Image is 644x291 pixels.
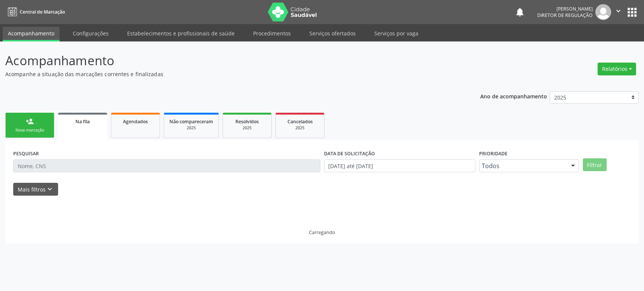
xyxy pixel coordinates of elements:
div: 2025 [281,125,319,131]
span: Cancelados [287,118,313,125]
span: Todos [482,162,563,170]
label: PESQUISAR [13,148,39,159]
p: Acompanhamento [5,51,449,70]
a: Procedimentos [248,27,296,40]
input: Selecione um intervalo [324,159,476,172]
button:  [611,4,626,20]
a: Serviços por vaga [369,27,424,40]
div: 2025 [228,125,266,131]
label: Prioridade [479,148,507,159]
button: Relatórios [598,63,636,75]
input: Nome, CNS [13,159,320,172]
span: Na fila [75,118,90,125]
button: apps [626,6,639,19]
div: 2025 [169,125,213,131]
div: Nova marcação [11,127,49,133]
p: Acompanhe a situação das marcações correntes e finalizadas [5,70,449,78]
button: notifications [515,7,525,17]
span: Não compareceram [169,118,213,125]
span: Central de Marcação [20,9,65,15]
i: keyboard_arrow_down [46,185,54,193]
span: Agendados [123,118,148,125]
button: Filtrar [583,158,607,171]
a: Estabelecimentos e profissionais de saúde [122,27,240,40]
p: Ano de acompanhamento [480,91,547,101]
label: DATA DE SOLICITAÇÃO [324,148,375,159]
a: Central de Marcação [5,6,65,18]
i:  [614,7,622,15]
a: Serviços ofertados [304,27,361,40]
img: img [595,4,611,20]
div: person_add [26,117,34,126]
button: Mais filtroskeyboard_arrow_down [13,183,58,196]
a: Configurações [68,27,114,40]
div: Carregando [309,229,335,236]
div: [PERSON_NAME] [537,6,593,12]
a: Acompanhamento [3,27,60,41]
span: Diretor de regulação [537,12,593,18]
span: Resolvidos [235,118,259,125]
